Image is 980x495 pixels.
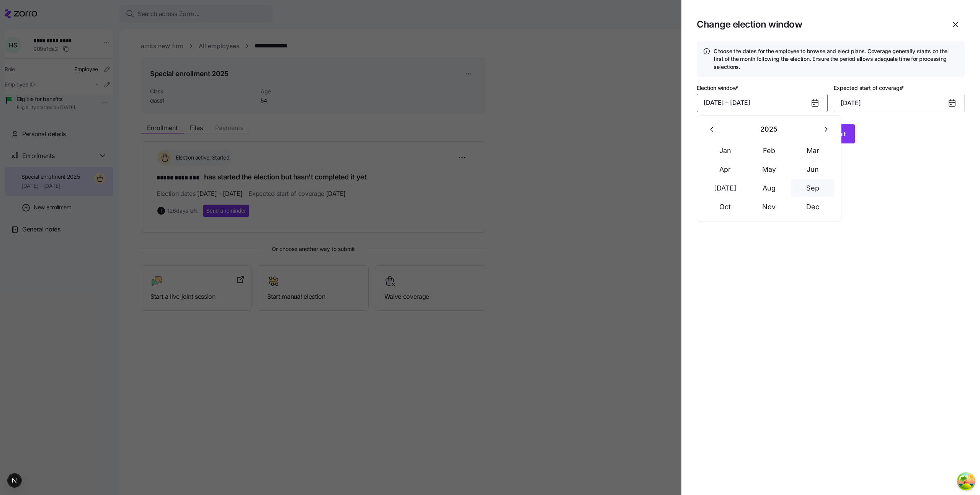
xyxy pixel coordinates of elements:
button: Open Tanstack query devtools [959,474,974,489]
button: Feb [747,142,791,160]
button: Jan [704,142,747,160]
button: Nov [747,198,791,216]
button: Mar [791,142,835,160]
button: [DATE] [704,179,747,197]
span: Submit [825,129,846,138]
button: Dec [791,198,835,216]
button: Jun [791,160,835,179]
button: Aug [747,179,791,197]
label: Expected start of coverage [834,84,905,92]
button: Sep [791,179,835,197]
button: Oct [704,198,747,216]
label: Election window [697,84,740,92]
h4: Choose the dates for the employee to browse and elect plans. Coverage generally starts on the fir... [714,47,959,71]
button: Apr [704,160,747,179]
h1: Change election window [697,18,940,30]
button: May [747,160,791,179]
button: 2025 [722,120,817,138]
button: [DATE] – [DATE] [697,94,828,112]
input: MM/DD/YYYY [834,94,965,112]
